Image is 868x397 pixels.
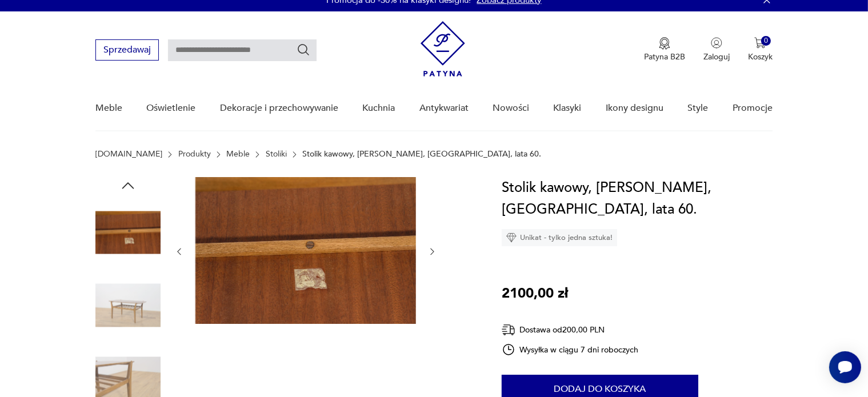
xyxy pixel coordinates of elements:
a: Oświetlenie [147,86,196,130]
a: Meble [95,86,122,130]
div: 0 [761,36,771,46]
iframe: Smartsupp widget button [829,351,861,383]
a: Antykwariat [419,86,469,130]
a: Ikony designu [606,86,663,130]
div: Unikat - tylko jedna sztuka! [502,229,617,246]
button: Patyna B2B [644,37,685,62]
a: Meble [226,150,250,159]
a: Style [687,86,708,130]
p: Koszyk [748,51,773,62]
img: Zdjęcie produktu Stolik kawowy, Nathan, Wielka Brytania, lata 60. [95,200,161,265]
a: Stoliki [266,150,287,159]
p: Zaloguj [703,51,730,62]
img: Zdjęcie produktu Stolik kawowy, Nathan, Wielka Brytania, lata 60. [95,273,161,338]
a: [DOMAIN_NAME] [95,150,162,159]
a: Dekoracje i przechowywanie [220,86,338,130]
a: Sprzedawaj [95,47,159,55]
img: Patyna - sklep z meblami i dekoracjami vintage [421,21,465,77]
a: Klasyki [554,86,582,130]
a: Promocje [733,86,773,130]
div: Dostawa od 200,00 PLN [502,323,639,337]
img: Ikona koszyka [754,37,766,49]
a: Ikona medaluPatyna B2B [644,37,685,62]
img: Ikona diamentu [506,232,517,243]
button: Sprzedawaj [95,39,159,61]
button: Szukaj [297,43,310,57]
p: Stolik kawowy, [PERSON_NAME], [GEOGRAPHIC_DATA], lata 60. [302,150,541,159]
img: Ikona dostawy [502,323,515,337]
p: Patyna B2B [644,51,685,62]
a: Kuchnia [362,86,395,130]
button: 0Koszyk [748,37,773,62]
img: Ikona medalu [659,37,670,50]
div: Wysyłka w ciągu 7 dni roboczych [502,343,639,356]
img: Zdjęcie produktu Stolik kawowy, Nathan, Wielka Brytania, lata 60. [195,177,416,324]
button: Zaloguj [703,37,730,62]
img: Ikonka użytkownika [711,37,722,49]
a: Nowości [493,86,529,130]
a: Produkty [178,150,211,159]
h1: Stolik kawowy, [PERSON_NAME], [GEOGRAPHIC_DATA], lata 60. [502,177,773,220]
p: 2100,00 zł [502,283,568,304]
